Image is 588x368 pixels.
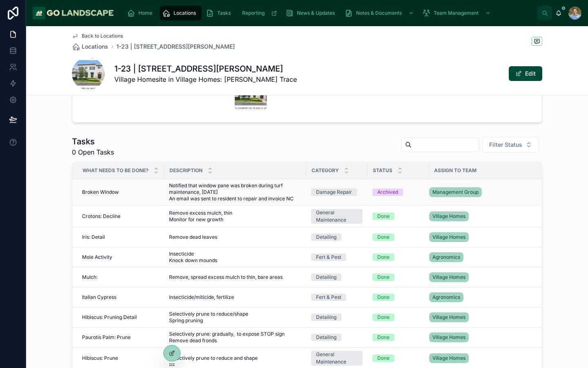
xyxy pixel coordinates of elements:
a: Iris: Detail [82,234,159,240]
a: Village Homes [429,311,531,324]
a: Village Homes [429,232,469,242]
a: Mulch: [82,274,159,280]
a: Reporting [238,6,281,20]
span: Agronomics [432,294,460,301]
span: Remove dead leaves [169,234,217,240]
a: Done [372,213,424,220]
a: Insecticide/miticide, fertilize [169,294,301,301]
a: Fert & Pest [311,254,363,261]
a: Remove, spread excess mulch to thin, bare areas [169,274,301,280]
span: Tasks [217,10,231,16]
div: General Maintenance [316,209,358,224]
div: Archived [377,188,398,196]
a: Done [372,314,424,321]
span: Back to Locations [82,33,123,39]
a: Hibiscus: Prune [82,355,159,361]
a: Village Homes [429,210,531,223]
a: Village Homes [429,231,531,244]
a: Village Homes [429,331,531,344]
span: Paurotis Palm: Prune [82,334,131,341]
span: Italian Cypress [82,294,116,301]
span: Village Homes [432,213,465,220]
span: Hibiscus: Pruning Detail [82,314,137,321]
span: Notes & Documents [356,10,402,16]
a: Agronomics [429,292,463,302]
h1: Tasks [72,136,114,147]
a: Detailing [311,274,363,281]
span: Description [169,167,203,174]
div: Detailing [316,274,336,281]
span: Village Homes [432,334,465,341]
span: Assign to Team [434,167,477,174]
span: What needs to be done? [82,167,149,174]
button: Select Button [482,137,539,153]
div: Detailing [316,314,336,321]
div: Damage Repair [316,188,352,196]
span: Insecticide/miticide, fertilize [169,294,234,301]
div: Detailing [316,334,336,341]
span: Mulch: [82,274,98,280]
a: Remove excess mulch, thin Monitor for new growth [169,210,301,223]
a: Damage Repair [311,188,363,196]
div: General Maintenance [316,351,358,366]
a: Mole Activity [82,254,159,260]
span: Village Homes [432,234,465,240]
a: Fert & Pest [311,294,363,301]
a: News & Updates [283,6,341,20]
span: Village Homes [432,355,465,361]
span: Broken Window [82,189,119,195]
div: scrollable content [120,4,537,22]
a: Team Management [420,6,495,20]
span: Iris: Detail [82,234,105,240]
div: Done [377,334,390,341]
span: Remove, spread excess mulch to thin, bare areas [169,274,283,280]
div: Fert & Pest [316,294,341,301]
span: Home [138,10,152,16]
span: Management Group [432,189,479,195]
a: Village Homes [429,272,469,282]
a: Selectively prune to reduce and shape [169,355,301,361]
a: Detailing [311,233,363,241]
a: Agronomics [429,291,531,304]
a: Done [372,334,424,341]
a: Italian Cypress [82,294,159,301]
a: 1-23 | [STREET_ADDRESS][PERSON_NAME] [116,43,235,51]
span: Category [312,167,339,174]
a: Village Homes [429,312,469,322]
span: Locations [174,10,196,16]
a: Remove dead leaves [169,234,301,240]
a: Broken Window [82,189,159,195]
a: Selectively prune: gradually, to expose STOP sign Remove dead fronds [169,331,301,344]
div: Fert & Pest [316,254,341,261]
a: Agronomics [429,252,463,262]
div: Done [377,274,390,281]
a: Back to Locations [72,33,123,39]
a: General Maintenance [311,209,363,224]
div: Done [377,294,390,301]
a: Management Group [429,186,531,199]
div: Done [377,254,390,261]
a: Done [372,233,424,241]
span: Village Homes [432,314,465,321]
a: Notified that window pane was broken during turf maintenance, [DATE] An email was sent to residen... [169,182,301,202]
span: Remove excess mulch, thin Monitor for new growth [169,210,288,223]
span: Status [373,167,392,174]
a: Detailing [311,334,363,341]
a: Tasks [203,6,236,20]
span: Village Homes [432,274,465,280]
a: Crotons: Decline [82,213,159,220]
a: Done [372,254,424,261]
span: Filter Status [489,141,522,149]
a: Notes & Documents [342,6,418,20]
img: App logo [33,7,114,20]
span: Crotons: Decline [82,213,120,220]
a: Archived [372,188,424,196]
span: Selectively prune to reduce and shape [169,355,258,361]
a: Locations [72,43,108,51]
span: Selectively prune to reduce/shape Spring pruning [169,311,283,324]
a: Agronomics [429,251,531,264]
a: Village Homes [429,211,469,221]
a: Village Homes [429,271,531,284]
